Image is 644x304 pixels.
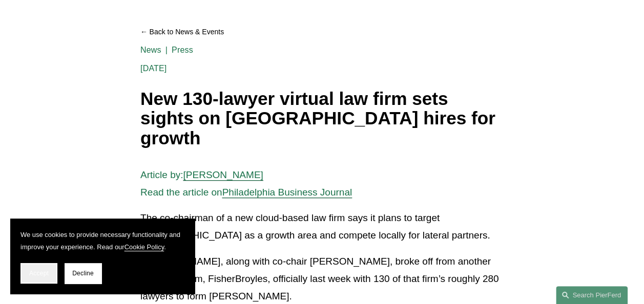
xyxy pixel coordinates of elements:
[20,263,57,284] button: Accept
[222,187,352,198] a: Philadelphia Business Journal
[20,229,184,253] p: We use cookies to provide necessary functionality and improve your experience. Read our .
[140,89,504,148] h1: New 130-lawyer virtual law firm sets sights on [GEOGRAPHIC_DATA] hires for growth
[140,187,222,198] span: Read the article on
[556,286,628,304] a: Search this site
[140,64,167,73] span: [DATE]
[29,270,49,277] span: Accept
[72,270,94,277] span: Decline
[183,169,263,180] a: [PERSON_NAME]
[140,46,161,54] a: News
[140,209,504,244] p: The co-chairman of a new cloud-based law firm says it plans to target [GEOGRAPHIC_DATA] as a grow...
[140,23,504,40] a: Back to News & Events
[65,263,101,284] button: Decline
[140,169,183,180] span: Article by:
[172,46,193,54] a: Press
[124,243,164,251] a: Cookie Policy
[10,219,195,294] section: Cookie banner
